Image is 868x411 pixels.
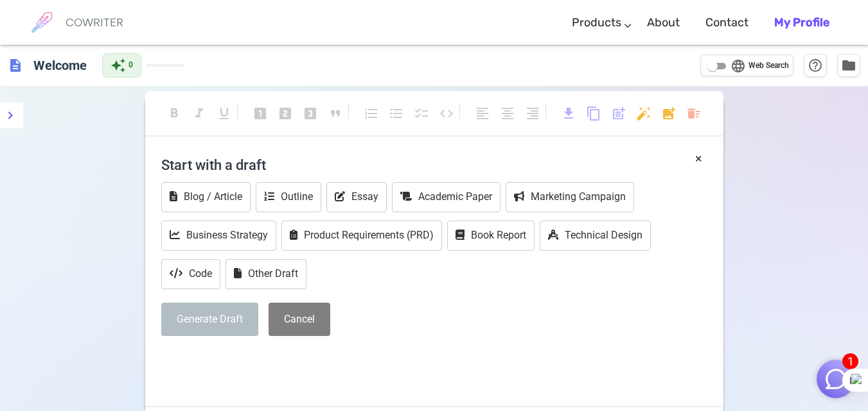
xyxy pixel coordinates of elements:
span: content_copy [586,106,601,121]
button: Other Draft [226,259,306,289]
h6: COWRITER [66,17,123,28]
span: format_bold [166,106,182,121]
span: format_underlined [217,106,232,121]
span: help_outline [808,58,823,73]
h6: Click to edit title [28,53,92,78]
span: code [439,106,454,121]
span: format_list_bulleted [389,106,404,121]
span: format_align_center [500,106,515,121]
button: Technical Design [540,221,651,251]
span: post_add [611,106,626,121]
button: Generate Draft [161,303,258,337]
span: format_list_numbered [364,106,379,121]
button: Essay [326,182,387,212]
span: format_quote [328,106,343,121]
span: looks_two [278,106,293,121]
span: folder [841,58,856,73]
button: Book Report [447,221,535,251]
button: Cancel [269,303,330,337]
span: auto_fix_high [636,106,651,121]
h4: Start with a draft [161,149,707,180]
button: Academic Paper [392,182,500,212]
span: checklist [414,106,429,121]
span: auto_awesome [111,58,126,73]
span: Web Search [748,60,789,72]
button: Blog / Article [161,182,251,212]
button: Outline [256,182,321,212]
img: brand logo [26,6,58,38]
span: format_italic [191,106,207,121]
span: 1 [842,353,858,369]
button: Business Strategy [161,221,276,251]
button: Manage Documents [837,54,860,77]
span: format_align_right [525,106,540,121]
a: About [647,4,680,42]
span: delete_sweep [686,106,702,121]
button: Product Requirements (PRD) [281,221,442,251]
button: Marketing Campaign [506,182,634,212]
span: looks_3 [303,106,318,121]
span: language [731,58,746,74]
span: looks_one [252,106,268,121]
button: Help & Shortcuts [804,54,827,77]
span: description [8,58,23,73]
a: Products [572,4,621,42]
span: format_align_left [475,106,490,121]
span: 0 [128,59,133,72]
img: Close chat [824,367,848,391]
b: My Profile [774,15,829,29]
span: add_photo_alternate [661,106,677,121]
a: Contact [705,4,748,42]
button: Code [161,259,220,289]
a: My Profile [774,4,829,42]
button: 1 [817,360,855,398]
button: × [695,149,702,168]
span: download [561,106,576,121]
